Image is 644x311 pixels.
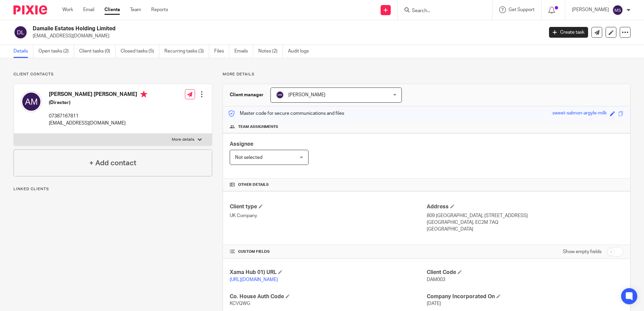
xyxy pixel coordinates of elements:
[33,33,539,39] p: [EMAIL_ADDRESS][DOMAIN_NAME]
[33,25,438,32] h2: Damalie Estates Holding Limited
[258,45,283,58] a: Notes (2)
[552,110,607,117] div: sweet-salmon-argyle-milk
[427,301,441,306] span: [DATE]
[83,6,94,13] a: Email
[238,124,278,130] span: Team assignments
[49,99,147,106] h5: (Director)
[230,141,253,147] span: Assignee
[427,293,623,300] h4: Company Incorporated On
[172,137,194,142] p: More details
[121,45,159,58] a: Closed tasks (5)
[13,186,212,192] p: Linked clients
[230,92,264,98] h3: Client manager
[230,277,278,282] a: [URL][DOMAIN_NAME]
[411,8,472,14] input: Search
[427,226,623,233] p: [GEOGRAPHIC_DATA]
[549,27,588,38] a: Create task
[13,72,212,77] p: Client contacts
[230,203,426,210] h4: Client type
[164,45,209,58] a: Recurring tasks (3)
[234,45,253,58] a: Emails
[79,45,116,58] a: Client tasks (0)
[235,155,262,160] span: Not selected
[104,6,120,13] a: Clients
[427,219,623,226] p: [GEOGRAPHIC_DATA], EC2M 7AQ
[427,277,445,282] span: DAM003
[288,45,314,58] a: Audit logs
[62,6,73,13] a: Work
[89,158,136,168] h4: + Add contact
[21,91,42,112] img: svg%3E
[230,301,250,306] span: KCVQWG
[214,45,229,58] a: Files
[230,269,426,276] h4: Xama Hub 01) URL
[509,7,535,12] span: Get Support
[228,110,344,117] p: Master code for secure communications and files
[572,6,609,13] p: [PERSON_NAME]
[230,249,426,254] h4: CUSTOM FIELDS
[612,5,623,15] img: svg%3E
[13,25,28,39] img: svg%3E
[288,93,325,97] span: [PERSON_NAME]
[49,120,147,127] p: [EMAIL_ADDRESS][DOMAIN_NAME]
[140,91,147,98] i: Primary
[151,6,168,13] a: Reports
[563,248,602,255] label: Show empty fields
[427,269,623,276] h4: Client Code
[13,5,47,14] img: Pixie
[427,203,623,210] h4: Address
[223,72,631,77] p: More details
[276,91,284,99] img: svg%3E
[38,45,74,58] a: Open tasks (2)
[230,293,426,300] h4: Co. House Auth Code
[238,182,269,187] span: Other details
[49,113,147,119] p: 07387167811
[13,45,33,58] a: Details
[427,212,623,219] p: 809 [GEOGRAPHIC_DATA], [STREET_ADDRESS]
[230,212,426,219] p: UK Company
[49,91,147,99] h4: [PERSON_NAME] [PERSON_NAME]
[130,6,141,13] a: Team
